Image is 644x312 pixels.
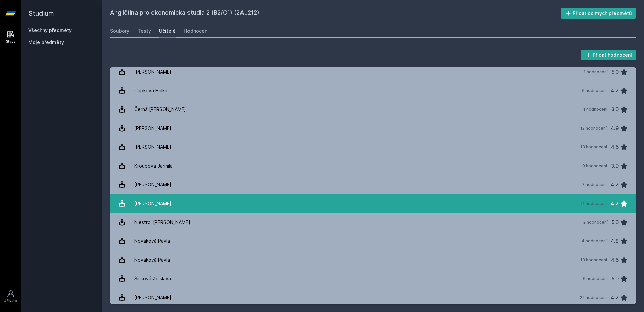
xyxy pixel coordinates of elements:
a: Uživatel [1,286,20,307]
div: [PERSON_NAME] [134,197,171,210]
button: Přidat hodnocení [581,50,636,60]
div: 3.9 [611,159,619,173]
a: Study [1,27,20,47]
div: 6 hodnocení [583,276,608,281]
button: Přidat do mých předmětů [561,8,636,19]
div: Uživatel [4,298,18,303]
div: 4.5 [611,140,619,154]
a: Kroupová Jarmila 9 hodnocení 3.9 [110,157,636,175]
div: Nováková Pavla [134,234,170,248]
div: Study [6,39,16,44]
div: 22 hodnocení [580,295,607,300]
div: 1 hodnocení [584,69,608,75]
a: Nováková Pavla 4 hodnocení 4.8 [110,232,636,251]
div: 7 hodnocení [582,182,607,187]
a: Nováková Pavla 13 hodnocení 4.5 [110,251,636,269]
div: Nováková Pavla [134,253,170,267]
a: Soubory [110,24,129,38]
div: [PERSON_NAME] [134,178,171,191]
a: Šišková Zdislava 6 hodnocení 5.0 [110,269,636,288]
div: 5.0 [612,216,619,229]
a: [PERSON_NAME] 12 hodnocení 4.9 [110,119,636,138]
div: Kroupová Jarmila [134,159,173,173]
div: Šišková Zdislava [134,272,171,285]
div: [PERSON_NAME] [134,140,171,154]
a: Učitelé [159,24,176,38]
div: 1 hodnocení [583,107,607,112]
div: Testy [138,28,151,34]
div: 4.7 [611,178,619,191]
div: 2 hodnocení [583,220,608,225]
a: [PERSON_NAME] 7 hodnocení 4.7 [110,175,636,194]
div: 13 hodnocení [580,144,607,150]
div: 4.7 [611,197,619,210]
div: Čapková Halka [134,84,167,97]
div: 4.7 [611,291,619,304]
div: Soubory [110,28,129,34]
div: 11 hodnocení [581,201,607,206]
div: Hodnocení [184,28,209,34]
div: 13 hodnocení [580,257,607,263]
a: Niestroj [PERSON_NAME] 2 hodnocení 5.0 [110,213,636,232]
div: 6 hodnocení [582,88,607,93]
div: 4.2 [611,84,619,97]
a: Testy [138,24,151,38]
a: Čapková Halka 6 hodnocení 4.2 [110,81,636,100]
div: 4.9 [611,122,619,135]
a: [PERSON_NAME] 22 hodnocení 4.7 [110,288,636,307]
div: Černá [PERSON_NAME] [134,103,186,116]
a: [PERSON_NAME] 11 hodnocení 4.7 [110,194,636,213]
div: Niestroj [PERSON_NAME] [134,216,190,229]
a: Všechny předměty [28,27,72,33]
a: Hodnocení [184,24,209,38]
div: 3.0 [611,103,619,116]
a: Černá [PERSON_NAME] 1 hodnocení 3.0 [110,100,636,119]
div: 4.8 [611,234,619,248]
div: 4.5 [611,253,619,267]
div: 9 hodnocení [582,163,607,169]
a: [PERSON_NAME] 13 hodnocení 4.5 [110,138,636,157]
div: 5.0 [612,272,619,285]
div: 4 hodnocení [582,238,607,244]
span: Moje předměty [28,39,64,46]
div: 12 hodnocení [580,126,607,131]
a: [PERSON_NAME] 1 hodnocení 5.0 [110,62,636,81]
div: 5.0 [612,65,619,79]
div: Učitelé [159,28,176,34]
div: [PERSON_NAME] [134,122,171,135]
div: [PERSON_NAME] [134,65,171,79]
div: [PERSON_NAME] [134,291,171,304]
h2: Angličtina pro ekonomická studia 2 (B2/C1) (2AJ212) [110,8,561,19]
